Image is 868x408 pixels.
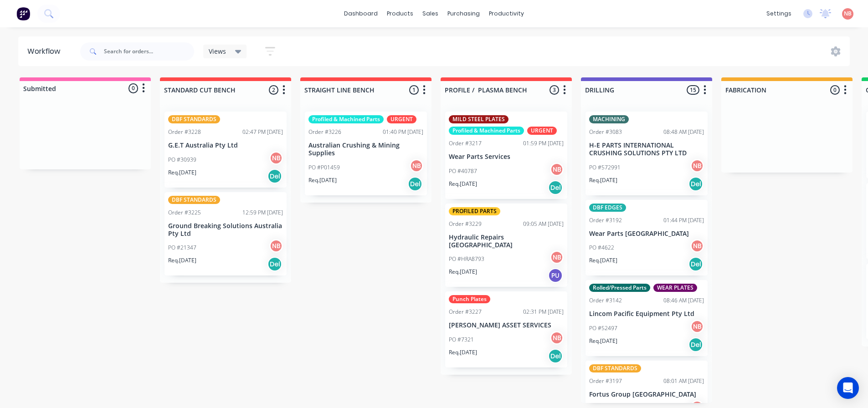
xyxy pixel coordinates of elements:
[449,321,564,329] p: [PERSON_NAME] ASSET SERVICES
[548,268,563,283] div: PU
[168,156,196,164] p: PO #30939
[586,200,708,276] div: DBF EDGESOrder #319201:44 PM [DATE]Wear Parts [GEOGRAPHIC_DATA]PO #4622NBReq.[DATE]Del
[690,239,704,253] div: NB
[589,256,617,265] p: Req. [DATE]
[449,348,477,357] p: Req. [DATE]
[449,167,477,175] p: PO #40787
[589,364,641,372] div: DBF STANDARDS
[589,163,621,172] p: PO #572991
[527,127,557,135] div: URGENT
[410,159,423,173] div: NB
[589,284,650,292] div: Rolled/Pressed Parts
[308,176,337,184] p: Req. [DATE]
[449,308,482,316] div: Order #3227
[27,46,65,57] div: Workflow
[589,230,704,238] p: Wear Parts [GEOGRAPHIC_DATA]
[523,220,564,228] div: 09:05 AM [DATE]
[589,324,617,332] p: PO #52497
[168,244,196,252] p: PO #21347
[589,176,617,184] p: Req. [DATE]
[269,239,283,253] div: NB
[164,192,287,276] div: DBF STANDARDSOrder #322512:59 PM [DATE]Ground Breaking Solutions Australia Pty LtdPO #21347NBReq....
[688,257,703,271] div: Del
[449,207,500,215] div: PROFILED PARTS
[550,250,564,264] div: NB
[168,209,201,217] div: Order #3225
[308,142,423,157] p: Australian Crushing & Mining Supplies
[589,337,617,345] p: Req. [DATE]
[242,209,283,217] div: 12:59 PM [DATE]
[449,180,477,188] p: Req. [DATE]
[663,377,704,385] div: 08:01 AM [DATE]
[589,310,704,318] p: Lincom Pacific Equipment Pty Ltd
[844,10,852,18] span: NB
[589,377,622,385] div: Order #3197
[449,220,482,228] div: Order #3229
[445,204,567,287] div: PROFILED PARTSOrder #322909:05 AM [DATE]Hydraulic Repairs [GEOGRAPHIC_DATA]PO #HRA8793NBReq.[DATE]PU
[449,153,564,161] p: Wear Parts Services
[688,177,703,191] div: Del
[663,296,704,305] div: 08:46 AM [DATE]
[408,177,422,191] div: Del
[449,139,482,148] div: Order #3217
[449,234,564,249] p: Hydraulic Repairs [GEOGRAPHIC_DATA]
[308,115,384,123] div: Profiled & Machined Parts
[690,320,704,333] div: NB
[762,7,796,20] div: settings
[168,256,196,265] p: Req. [DATE]
[387,115,416,123] div: URGENT
[586,280,708,356] div: Rolled/Pressed PartsWEAR PLATESOrder #314208:46 AM [DATE]Lincom Pacific Equipment Pty LtdPO #5249...
[688,337,703,352] div: Del
[663,216,704,224] div: 01:44 PM [DATE]
[589,216,622,224] div: Order #3192
[550,163,564,176] div: NB
[484,7,529,20] div: productivity
[168,115,220,123] div: DBF STANDARDS
[339,7,382,20] a: dashboard
[449,127,524,135] div: Profiled & Machined Parts
[104,42,194,61] input: Search for orders...
[445,291,567,367] div: Punch PlatesOrder #322702:31 PM [DATE][PERSON_NAME] ASSET SERVICESPO #7321NBReq.[DATE]Del
[445,112,567,199] div: MILD STEEL PLATESProfiled & Machined PartsURGENTOrder #321701:59 PM [DATE]Wear Parts ServicesPO #...
[589,391,704,398] p: Fortus Group [GEOGRAPHIC_DATA]
[523,139,564,148] div: 01:59 PM [DATE]
[269,151,283,165] div: NB
[168,168,196,177] p: Req. [DATE]
[242,128,283,136] div: 02:47 PM [DATE]
[382,7,418,20] div: products
[418,7,443,20] div: sales
[449,268,477,276] p: Req. [DATE]
[383,128,423,136] div: 01:40 PM [DATE]
[209,46,226,56] span: Views
[449,115,508,123] div: MILD STEEL PLATES
[589,204,626,212] div: DBF EDGES
[663,128,704,136] div: 08:48 AM [DATE]
[449,255,484,263] p: PO #HRA8793
[586,112,708,195] div: MACHININGOrder #308308:48 AM [DATE]H-E PARTS INTERNATIONAL CRUSHING SOLUTIONS PTY LTDPO #572991NB...
[589,128,622,136] div: Order #3083
[548,349,563,363] div: Del
[305,112,427,195] div: Profiled & Machined PartsURGENTOrder #322601:40 PM [DATE]Australian Crushing & Mining SuppliesPO ...
[164,112,287,188] div: DBF STANDARDSOrder #322802:47 PM [DATE]G.E.T Australia Pty LtdPO #30939NBReq.[DATE]Del
[449,336,474,344] p: PO #7321
[690,159,704,173] div: NB
[16,7,30,20] img: Factory
[449,295,490,303] div: Punch Plates
[589,244,614,252] p: PO #4622
[308,128,341,136] div: Order #3226
[550,331,564,345] div: NB
[548,180,563,195] div: Del
[589,115,629,123] div: MACHINING
[589,296,622,305] div: Order #3142
[589,142,704,157] p: H-E PARTS INTERNATIONAL CRUSHING SOLUTIONS PTY LTD
[267,169,282,184] div: Del
[443,7,484,20] div: purchasing
[308,163,340,172] p: PO #P01459
[168,142,283,149] p: G.E.T Australia Pty Ltd
[267,257,282,271] div: Del
[523,308,564,316] div: 02:31 PM [DATE]
[653,284,697,292] div: WEAR PLATES
[168,128,201,136] div: Order #3228
[168,196,220,204] div: DBF STANDARDS
[168,222,283,238] p: Ground Breaking Solutions Australia Pty Ltd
